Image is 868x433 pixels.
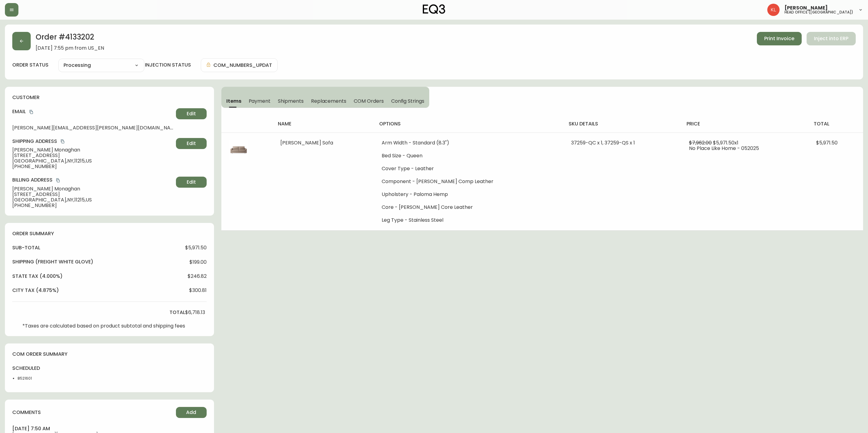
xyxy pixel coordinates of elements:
[22,323,185,329] p: *Taxes are calculated based on product subtotal and shipping fees
[12,147,173,153] span: [PERSON_NAME] Monaghan
[12,158,173,164] span: [GEOGRAPHIC_DATA] , NY , 11215 , US
[60,138,66,144] button: copy
[278,98,304,104] span: Shipments
[169,309,185,316] h4: total
[784,10,853,14] h5: head office ([GEOGRAPHIC_DATA])
[379,121,559,127] h4: options
[12,230,207,237] h4: order summary
[249,98,271,104] span: Payment
[278,121,369,127] h4: name
[55,177,61,183] button: copy
[280,139,333,146] span: [PERSON_NAME] Sofa
[757,32,802,45] button: Print Invoice
[12,62,49,68] label: order status
[12,177,173,183] h4: Billing Address
[18,376,45,381] li: 8521601
[12,108,173,115] h4: Email
[354,98,384,104] span: COM Orders
[12,197,173,203] span: [GEOGRAPHIC_DATA] , NY , 11215 , US
[28,109,34,115] button: copy
[12,186,173,192] span: [PERSON_NAME] Monaghan
[36,32,104,45] h2: Order # 4133202
[12,203,173,208] span: [PHONE_NUMBER]
[382,205,557,210] li: Core - [PERSON_NAME] Core Leather
[188,274,207,279] span: $246.82
[12,259,93,265] h4: Shipping ( Freight White Glove )
[185,245,207,251] span: $5,971.50
[767,4,780,16] img: 2c0c8aa7421344cf0398c7f872b772b5
[12,425,207,432] h4: [DATE] 7:50 am
[382,140,557,146] li: Arm Width - Standard (8.3")
[816,139,838,146] span: $5,971.50
[12,351,207,358] h4: com order summary
[12,164,173,169] span: [PHONE_NUMBER]
[187,140,196,147] span: Edit
[176,138,207,149] button: Edit
[689,145,759,152] span: No Place Like Home - 052025
[687,121,804,127] h4: price
[391,98,424,104] span: Config Strings
[12,273,63,280] h4: state tax (4.000%)
[12,153,173,158] span: [STREET_ADDRESS]
[423,4,446,14] img: logo
[12,365,45,372] h4: scheduled
[189,259,207,265] span: $199.00
[187,179,196,186] span: Edit
[569,121,677,127] h4: sku details
[176,407,207,418] button: Add
[12,409,41,416] h4: comments
[229,140,248,160] img: 3490a717-8711-41a0-8926-bca27dc1cdb0.jpg
[571,139,635,146] span: 37259-QC x 1, 37259-QS x 1
[382,217,557,223] li: Leg Type - Stainless Steel
[185,310,205,315] span: $6,718.13
[382,179,557,184] li: Component - [PERSON_NAME] Comp Leather
[382,192,557,197] li: Upholstery - Paloma Hemp
[12,94,207,101] h4: customer
[36,45,104,51] span: [DATE] 7:55 pm from US_EN
[12,244,40,251] h4: sub-total
[189,288,207,293] span: $300.81
[187,110,196,117] span: Edit
[382,166,557,171] li: Cover Type - Leather
[176,108,207,119] button: Edit
[764,35,794,42] span: Print Invoice
[145,62,191,68] h4: injection status
[713,139,738,146] span: $5,971.50 x 1
[186,409,196,416] span: Add
[382,153,557,159] li: Bed Size - Queen
[814,121,858,127] h4: total
[12,287,59,294] h4: city tax (4.875%)
[784,6,828,10] span: [PERSON_NAME]
[689,139,712,146] span: $7,962.00
[176,177,207,188] button: Edit
[12,125,173,131] span: [PERSON_NAME][EMAIL_ADDRESS][PERSON_NAME][DOMAIN_NAME]
[226,98,241,104] span: Items
[12,192,173,197] span: [STREET_ADDRESS]
[12,138,173,145] h4: Shipping Address
[311,98,346,104] span: Replacements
